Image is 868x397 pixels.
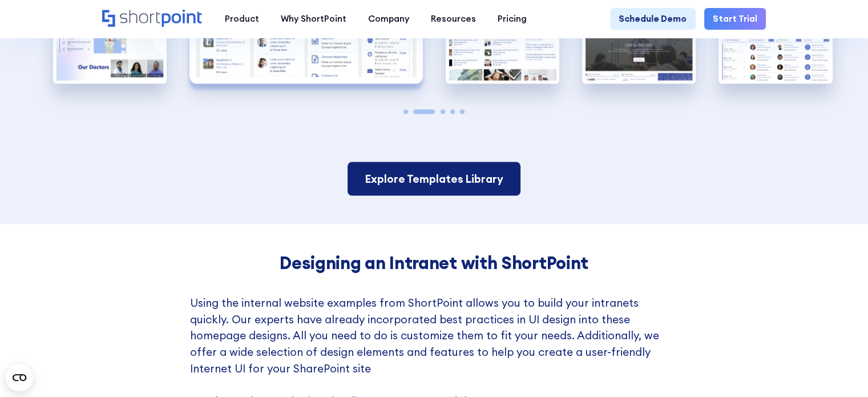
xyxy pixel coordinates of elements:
[413,110,435,114] span: Go to slide 2
[498,13,527,26] div: Pricing
[357,8,420,30] a: Company
[368,13,409,26] div: Company
[214,8,270,30] a: Product
[460,110,465,114] span: Go to slide 5
[610,8,695,30] a: Schedule Demo
[281,13,346,26] div: Why ShortPoint
[102,10,203,29] a: Home
[704,8,766,30] a: Start Trial
[420,8,487,30] a: Resources
[6,364,33,391] button: Open CMP widget
[450,110,455,114] span: Go to slide 4
[487,8,538,30] a: Pricing
[225,13,259,26] div: Product
[431,13,476,26] div: Resources
[811,342,868,397] iframe: Chat Widget
[270,8,357,30] a: Why ShortPoint
[403,110,408,114] span: Go to slide 1
[280,252,588,274] strong: Designing an Intranet with ShortPoint
[348,162,520,196] a: Explore Templates Library
[441,110,445,114] span: Go to slide 3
